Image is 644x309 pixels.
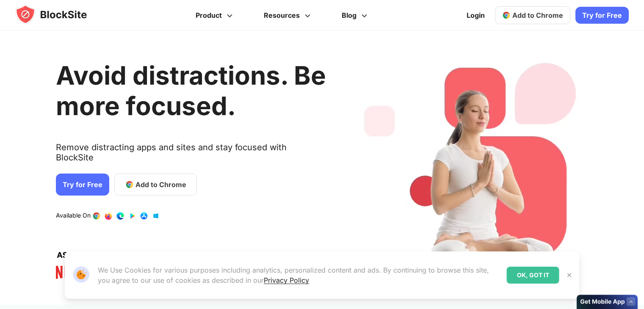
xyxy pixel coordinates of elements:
img: blocksite-icon.5d769676.svg [15,4,103,25]
div: OK, GOT IT [507,267,559,284]
h1: Avoid distractions. Be more focused. [56,60,326,121]
a: Try for Free [575,7,629,24]
text: Available On [56,212,91,220]
a: Try for Free [56,174,109,196]
img: Close [566,272,573,279]
a: Add to Chrome [495,6,570,24]
text: Remove distracting apps and sites and stay focused with BlockSite [56,142,326,169]
button: Close [564,270,575,281]
img: chrome-icon.svg [502,11,511,19]
a: Add to Chrome [114,174,197,196]
a: Privacy Policy [264,276,309,284]
a: Login [462,5,490,25]
span: Add to Chrome [135,179,186,190]
span: Add to Chrome [512,11,563,19]
p: We Use Cookies for various purposes including analytics, personalized content and ads. By continu... [98,265,500,285]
